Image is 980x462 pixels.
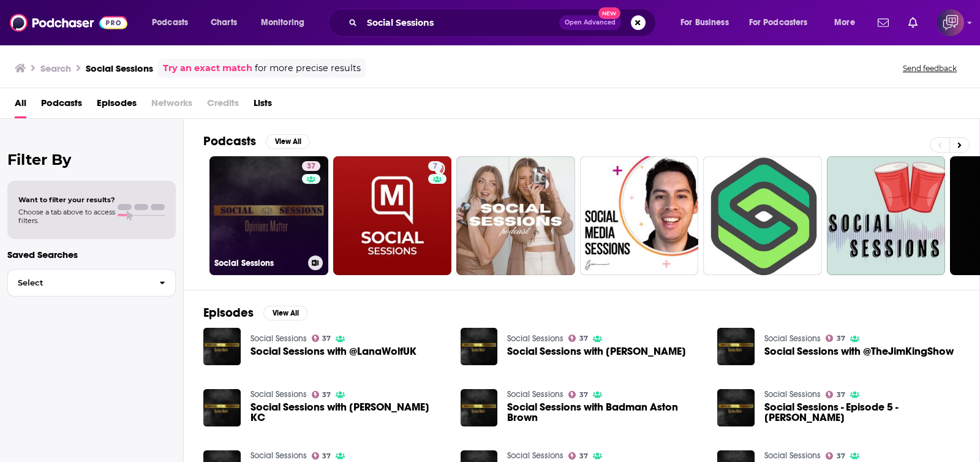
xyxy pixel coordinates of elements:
div: Search podcasts, credits, & more... [340,9,668,37]
a: Social Sessions [251,450,307,461]
img: Social Sessions with Tommy Ross KC [203,389,241,426]
a: Social Sessions with Darren McGarvey [507,346,686,357]
a: Social Sessions with @TheJimKingShow ​ [764,346,956,357]
button: View All [266,134,310,149]
a: Social Sessions [251,333,307,344]
a: Social Sessions [764,333,821,344]
a: Charts [203,13,244,32]
button: Send feedback [899,63,960,74]
span: 37 [837,453,845,459]
h3: Social Sessions [214,258,303,268]
a: Lists [254,93,272,118]
a: Social Sessions with Badman Aston Brown [507,402,703,423]
span: Podcasts [152,14,188,31]
a: PodcastsView All [203,134,310,149]
button: open menu [143,13,204,32]
a: 37 [826,335,845,342]
span: 37 [579,336,588,341]
button: open menu [672,13,744,32]
button: open menu [252,13,320,32]
a: All [15,93,26,118]
img: Social Sessions with Badman Aston Brown [461,389,498,426]
a: 37Social Sessions [209,156,328,275]
a: Try an exact match [163,61,252,75]
a: 37 [312,452,331,460]
button: Show profile menu [937,9,964,36]
a: 37 [568,452,588,460]
span: Social Sessions - Episode 5 - [PERSON_NAME] [764,402,960,423]
button: open menu [741,13,826,32]
a: Show notifications dropdown [873,12,894,33]
span: Choose a tab above to access filters. [18,208,115,225]
a: Social Sessions with Tommy Ross KC [251,402,446,423]
a: 37 [312,391,331,398]
img: User Profile [937,9,964,36]
h2: Episodes [203,305,254,320]
a: Podcasts [41,93,82,118]
button: View All [263,306,307,320]
a: 7 [428,161,442,171]
img: Social Sessions - Episode 5 - Natalie Logan [717,389,755,426]
p: Saved Searches [7,249,176,260]
h2: Filter By [7,151,176,169]
span: More [834,14,855,31]
span: Networks [151,93,192,118]
span: 7 [433,161,437,173]
a: 7 [333,156,452,275]
span: 37 [579,392,588,398]
span: 37 [579,453,588,459]
span: Open Advanced [565,20,616,26]
a: Social Sessions - Episode 5 - Natalie Logan [764,402,960,423]
span: For Podcasters [749,14,808,31]
img: Social Sessions with Darren McGarvey [461,328,498,365]
img: Podchaser - Follow, Share and Rate Podcasts [10,11,127,34]
button: open menu [826,13,870,32]
span: Select [8,279,149,287]
button: Select [7,269,176,297]
span: 37 [322,392,331,398]
a: 37 [568,335,588,342]
span: Logged in as corioliscompany [937,9,964,36]
span: For Business [680,14,729,31]
span: Charts [211,14,237,31]
span: Want to filter your results? [18,195,115,204]
a: Show notifications dropdown [903,12,922,33]
span: Social Sessions with [PERSON_NAME] [507,346,686,357]
span: Monitoring [261,14,304,31]
h3: Social Sessions [86,62,153,74]
a: 37 [568,391,588,398]
input: Search podcasts, credits, & more... [362,13,559,32]
span: Credits [207,93,239,118]
span: 37 [837,336,845,341]
a: Social Sessions [251,389,307,400]
span: 37 [307,161,315,173]
span: for more precise results [255,61,361,75]
img: Social Sessions with @LanaWolfUK ​ [203,328,241,365]
span: 37 [837,392,845,398]
a: Social Sessions with @LanaWolfUK ​ [251,346,419,357]
a: 37 [826,391,845,398]
img: Social Sessions with @TheJimKingShow ​ [717,328,755,365]
h3: Search [40,62,71,74]
span: Social Sessions with [PERSON_NAME] KC [251,402,446,423]
a: Episodes [97,93,137,118]
a: Social Sessions [507,333,563,344]
a: 37 [826,452,845,460]
span: New [598,7,620,19]
a: Social Sessions [764,450,821,461]
span: 37 [322,336,331,341]
a: 37 [312,335,331,342]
